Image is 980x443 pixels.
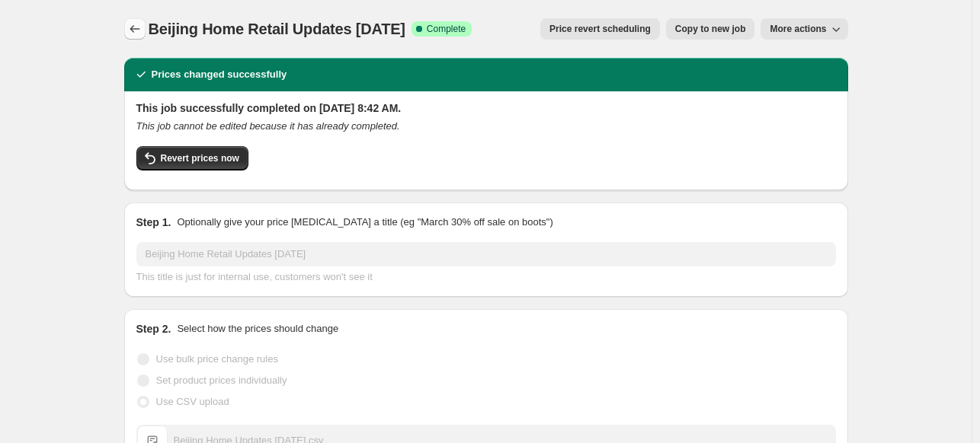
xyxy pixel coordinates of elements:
[540,18,660,40] button: Price revert scheduling
[666,18,755,40] button: Copy to new job
[427,23,466,35] span: Complete
[177,321,338,336] p: Select how the prices should change
[156,353,278,365] span: Use bulk price change rules
[152,67,287,82] h2: Prices changed successfully
[136,120,400,132] i: This job cannot be edited because it has already completed.
[136,271,373,282] span: This title is just for internal use, customers won't see it
[156,396,229,407] span: Use CSV upload
[761,18,847,40] button: More actions
[136,146,248,171] button: Revert prices now
[136,100,836,116] h2: This job successfully completed on [DATE] 8:42 AM.
[161,152,239,164] span: Revert prices now
[177,215,552,230] p: Optionally give your price [MEDICAL_DATA] a title (eg "March 30% off sale on boots")
[124,18,146,40] button: Price change jobs
[156,374,287,386] span: Set product prices individually
[136,321,171,336] h2: Step 2.
[136,215,171,230] h2: Step 1.
[136,242,836,266] input: 30% off holiday sale
[675,23,746,35] span: Copy to new job
[770,23,826,35] span: More actions
[149,21,405,37] span: Beijing Home Retail Updates [DATE]
[549,23,651,35] span: Price revert scheduling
